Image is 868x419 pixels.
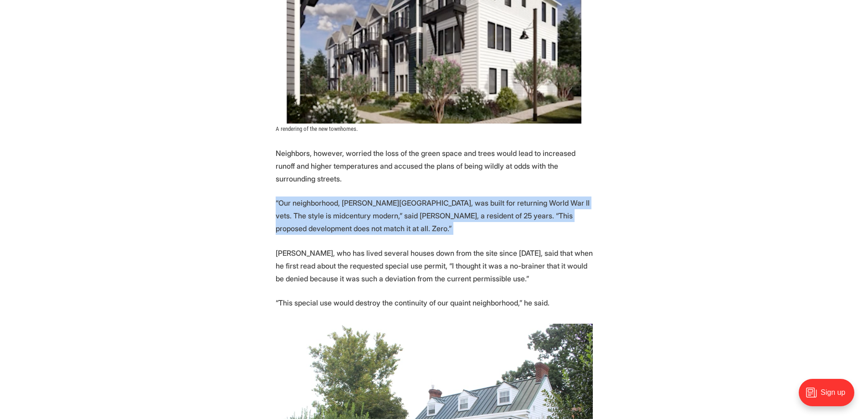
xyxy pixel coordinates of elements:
[791,374,868,419] iframe: portal-trigger
[276,125,358,132] span: A rendering of the new townhomes.
[276,197,593,235] p: “Our neighborhood, [PERSON_NAME][GEOGRAPHIC_DATA], was built for returning World War II vets. The...
[276,147,593,185] p: Neighbors, however, worried the loss of the green space and trees would lead to increased runoff ...
[276,296,593,309] p: “This special use would destroy the continuity of our quaint neighborhood,” he said.
[276,247,593,285] p: [PERSON_NAME], who has lived several houses down from the site since [DATE], said that when he fi...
